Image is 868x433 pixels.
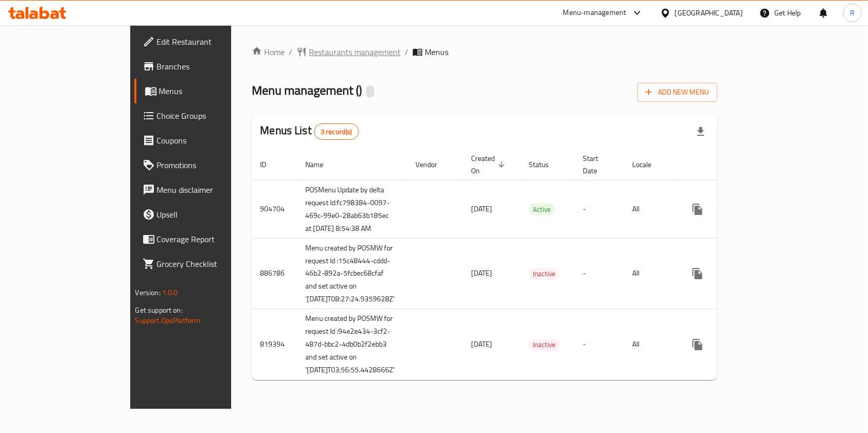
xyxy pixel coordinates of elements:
a: Upsell [134,202,275,227]
button: Add New Menu [637,83,717,102]
a: Menu disclaimer [134,177,275,202]
span: ID [260,158,280,171]
li: / [289,46,292,58]
td: - [575,238,624,309]
button: more [685,332,710,357]
span: Locale [632,158,665,171]
span: Coverage Report [157,233,267,245]
table: enhanced table [252,149,792,381]
div: Inactive [529,268,560,280]
span: [DATE] [471,337,492,351]
div: Total records count [314,123,359,140]
span: Created On [471,152,508,177]
span: Version: [135,286,161,299]
span: R [850,7,855,19]
a: Coupons [134,128,275,153]
div: Inactive [529,339,560,351]
a: Branches [134,54,275,79]
span: Menus [425,46,448,58]
button: Change Status [710,261,735,286]
li: / [405,46,408,58]
span: Inactive [529,268,560,280]
td: - [575,180,624,238]
h2: Menus List [260,123,358,140]
span: Inactive [529,339,560,351]
span: Promotions [157,159,267,171]
span: Grocery Checklist [157,258,267,270]
a: Restaurants management [297,46,401,58]
span: Menu management ( ) [252,79,362,102]
span: [DATE] [471,202,492,215]
a: Menus [134,79,275,103]
span: Restaurants management [309,46,401,58]
td: - [575,309,624,380]
span: Edit Restaurant [157,35,267,48]
span: Vendor [415,158,450,171]
button: Change Status [710,197,735,222]
td: All [624,238,677,309]
span: Coupons [157,134,267,147]
th: Actions [677,149,792,181]
a: Edit Restaurant [134,29,275,54]
span: Menu disclaimer [157,184,267,196]
span: Name [305,158,337,171]
a: Choice Groups [134,103,275,128]
button: more [685,197,710,222]
span: Status [529,158,562,171]
div: Export file [688,119,713,144]
a: Coverage Report [134,227,275,251]
span: Add New Menu [646,86,709,99]
span: Get support on: [135,303,183,317]
span: Menus [159,85,267,97]
button: more [685,261,710,286]
span: Choice Groups [157,110,267,122]
span: Active [529,204,555,215]
div: Active [529,203,555,215]
a: Grocery Checklist [134,251,275,276]
span: Upsell [157,208,267,221]
div: [GEOGRAPHIC_DATA] [675,7,743,19]
td: POSMenu Update by delta request Id:fc798384-0097-469c-99e0-28ab63b185ec at [DATE] 8:54:38 AM [297,180,407,238]
a: Support.OpsPlatform [135,314,201,327]
td: All [624,180,677,238]
td: All [624,309,677,380]
span: Branches [157,60,267,73]
a: Promotions [134,153,275,177]
button: Change Status [710,332,735,357]
nav: breadcrumb [252,46,717,58]
span: 3 record(s) [315,127,358,137]
span: [DATE] [471,266,492,280]
td: Menu created by POSMW for request Id :94e2e434-3cf2-487d-bbc2-4db0b2f2ebb3 and set active on '[DA... [297,309,407,380]
td: Menu created by POSMW for request Id :15c48444-cddd-46b2-892a-5fcbec68cfaf and set active on '[DA... [297,238,407,309]
div: Menu-management [563,7,627,19]
span: 1.0.0 [162,286,178,299]
span: Start Date [583,152,612,177]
